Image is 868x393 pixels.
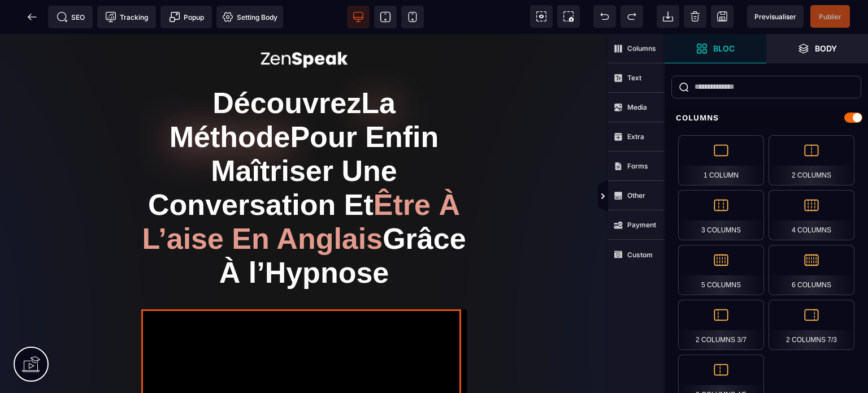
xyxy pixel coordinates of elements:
[627,74,641,82] strong: Text
[170,53,404,119] span: La Méthode
[627,162,648,170] strong: Forms
[819,12,841,21] span: Publier
[769,135,854,185] div: 2 Columns
[665,34,766,63] span: Open Blocks
[222,11,277,23] span: Setting Body
[769,190,854,240] div: 4 Columns
[665,107,868,128] div: Columns
[678,135,764,185] div: 1 Column
[747,5,804,28] span: Preview
[627,103,647,111] strong: Media
[769,245,854,295] div: 6 Columns
[142,154,468,221] span: Être À L’aise En Anglais
[713,44,735,53] strong: Bloc
[530,5,553,28] span: View components
[627,221,656,229] strong: Payment
[678,245,764,295] div: 5 Columns
[627,132,644,141] strong: Extra
[627,251,653,259] strong: Custom
[678,190,764,240] div: 3 Columns
[678,300,764,350] div: 2 Columns 3/7
[141,46,467,261] h1: Découvrez Pour Enfin Maîtriser Une Conversation Et Grâce À l’Hypnose
[627,191,645,200] strong: Other
[815,44,837,53] strong: Body
[105,11,148,23] span: Tracking
[769,300,854,350] div: 2 Columns 7/3
[57,11,85,23] span: SEO
[557,5,580,28] span: Screenshot
[627,44,656,53] strong: Columns
[248,8,361,44] img: adf03937b17c6f48210a28371234eee9_logo_zenspeak.png
[766,34,868,63] span: Open Layer Manager
[169,11,204,23] span: Popup
[754,12,796,21] span: Previsualiser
